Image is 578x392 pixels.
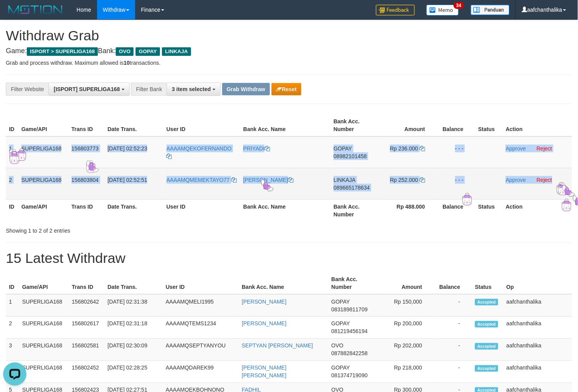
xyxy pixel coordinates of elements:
span: GOPAY [334,145,352,152]
span: OVO [116,47,134,56]
th: Date Trans. [104,272,163,294]
span: LINKAJA [334,177,355,183]
th: Rp 488.000 [379,199,437,221]
span: Accepted [475,321,498,328]
th: Bank Acc. Name [240,114,331,136]
td: SUPERLIGA168 [19,361,69,383]
div: Filter Bank [131,83,167,96]
td: 1 [6,294,19,317]
a: SEPTYAN [PERSON_NAME] [242,343,313,349]
th: ID [6,199,18,221]
td: aafchanthalika [503,339,572,361]
span: GOPAY [331,321,350,327]
th: Op [503,272,572,294]
a: PRIYADI [243,145,270,152]
td: 2 [6,317,19,339]
th: Amount [377,272,434,294]
span: Copy 083189811709 to clipboard [331,306,367,313]
a: [PERSON_NAME] [242,321,287,327]
a: [PERSON_NAME] [242,299,287,305]
span: 156803773 [71,145,99,152]
td: AAAAMQSEPTYANYOU [163,339,239,361]
div: Filter Website [6,83,49,96]
td: [DATE] 02:31:18 [104,317,163,339]
th: Bank Acc. Number [331,199,379,221]
td: - - - [437,168,475,199]
th: User ID [164,199,240,221]
img: panduan.png [471,5,510,15]
td: SUPERLIGA168 [19,317,69,339]
a: Copy 236000 to clipboard [420,145,425,152]
th: Game/API [18,199,68,221]
a: AAAAMQMEMEKTAYO77 [167,177,237,183]
th: Game/API [18,114,68,136]
strong: 10 [124,60,130,66]
td: 3 [6,339,19,361]
span: GOPAY [136,47,160,56]
td: [DATE] 02:30:09 [104,339,163,361]
td: Rp 218,000 [377,361,434,383]
td: - [434,294,472,317]
th: Trans ID [68,199,104,221]
th: Bank Acc. Number [331,114,379,136]
th: Action [503,199,572,221]
th: Bank Acc. Number [328,272,377,294]
td: AAAAMQMELI1995 [163,294,239,317]
span: Copy 089665178634 to clipboard [334,185,370,191]
p: Grab and process withdraw. Maximum allowed is transactions. [6,59,572,67]
button: Grab Withdraw [222,83,270,95]
a: Copy 252000 to clipboard [420,177,425,183]
h1: Withdraw Grab [6,28,572,43]
th: ID [6,114,18,136]
span: AAAAMQEKOFERNANDO [167,145,232,152]
button: 3 item selected [167,83,220,96]
span: Copy 087882842258 to clipboard [331,351,367,357]
span: [ISPORT] SUPERLIGA168 [54,86,120,92]
td: 156802642 [69,294,104,317]
a: Approve [506,177,526,183]
span: ISPORT > SUPERLIGA168 [27,47,98,56]
th: Status [475,114,503,136]
td: SUPERLIGA168 [19,294,69,317]
button: Reset [272,83,301,95]
button: [ISPORT] SUPERLIGA168 [49,83,129,96]
th: Date Trans. [104,199,164,221]
th: Status [472,272,503,294]
td: 1 [6,136,18,168]
span: Rp 236.000 [390,145,418,152]
a: Approve [506,145,526,152]
img: Button%20Memo.svg [427,5,459,16]
td: 156802581 [69,339,104,361]
td: SUPERLIGA168 [19,339,69,361]
span: GOPAY [331,365,350,371]
th: Game/API [19,272,69,294]
th: Amount [379,114,437,136]
td: - [434,339,472,361]
td: - - - [437,136,475,168]
span: 34 [454,2,464,9]
th: Date Trans. [104,114,164,136]
td: [DATE] 02:28:25 [104,361,163,383]
th: Balance [437,114,475,136]
a: Reject [537,177,552,183]
th: Status [475,199,503,221]
td: SUPERLIGA168 [18,168,68,199]
a: [PERSON_NAME] [PERSON_NAME] [242,365,287,379]
span: 156803804 [71,177,99,183]
span: Copy 081219456194 to clipboard [331,328,367,335]
span: LINKAJA [162,47,191,56]
h4: Game: Bank: [6,47,572,55]
a: [PERSON_NAME] [243,177,293,183]
button: Open LiveChat chat widget [3,3,26,26]
td: AAAAMQDAREK99 [163,361,239,383]
span: GOPAY [331,299,350,305]
th: Trans ID [69,272,104,294]
span: Accepted [475,365,498,372]
td: - [434,361,472,383]
div: Showing 1 to 2 of 2 entries [6,224,235,235]
td: SUPERLIGA168 [18,136,68,168]
span: OVO [331,343,343,349]
td: - [434,317,472,339]
td: AAAAMQTEMS1234 [163,317,239,339]
span: Copy 08982101458 to clipboard [334,153,367,159]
